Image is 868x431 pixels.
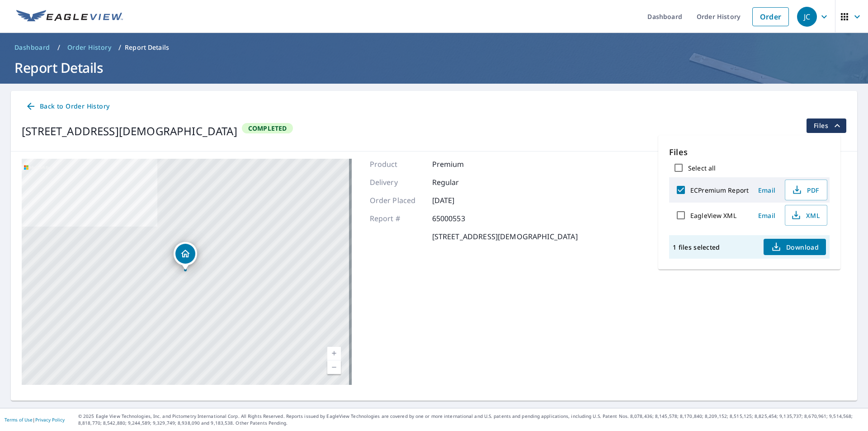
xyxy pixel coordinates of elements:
h1: Report Details [11,58,857,77]
span: Email [756,186,778,194]
a: Order [752,7,789,26]
p: Order Placed [370,195,424,206]
p: Regular [432,177,486,188]
a: Terms of Use [5,417,33,423]
p: Files [669,146,830,158]
button: XML [785,205,827,226]
a: Current Level 17, Zoom In [327,347,341,360]
a: Back to Order History [22,98,113,115]
span: Files [814,120,843,131]
p: | [5,417,65,422]
div: Dropped pin, building 1, Residential property, 216 Church St Saratoga Springs, NY 12866 [174,242,197,270]
span: PDF [791,185,820,195]
span: Dashboard [14,43,50,52]
button: Download [764,239,826,255]
button: Email [752,183,781,197]
p: 1 files selected [673,243,720,251]
div: [STREET_ADDRESS][DEMOGRAPHIC_DATA] [22,123,237,139]
span: XML [791,210,820,221]
p: 65000553 [432,213,486,224]
a: Order History [64,40,115,55]
p: Premium [432,159,486,170]
span: Order History [67,43,111,52]
p: Report # [370,213,424,224]
li: / [118,42,121,53]
button: PDF [785,180,827,200]
p: [STREET_ADDRESS][DEMOGRAPHIC_DATA] [432,231,578,242]
div: JC [797,7,817,27]
p: Product [370,159,424,170]
a: Privacy Policy [35,417,65,423]
li: / [57,42,60,53]
button: Email [752,208,781,223]
label: Select all [688,164,716,172]
img: EV Logo [16,10,123,24]
p: Delivery [370,177,424,188]
span: Email [756,211,778,220]
nav: breadcrumb [11,40,857,55]
a: Current Level 17, Zoom Out [327,360,341,374]
p: [DATE] [432,195,486,206]
p: Report Details [125,43,169,52]
a: Dashboard [11,40,54,55]
span: Back to Order History [25,101,109,112]
label: ECPremium Report [690,186,749,194]
span: Download [771,242,819,252]
label: EagleView XML [690,211,736,220]
p: © 2025 Eagle View Technologies, Inc. and Pictometry International Corp. All Rights Reserved. Repo... [78,413,863,426]
button: filesDropdownBtn-65000553 [806,118,846,133]
span: Completed [243,124,292,133]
